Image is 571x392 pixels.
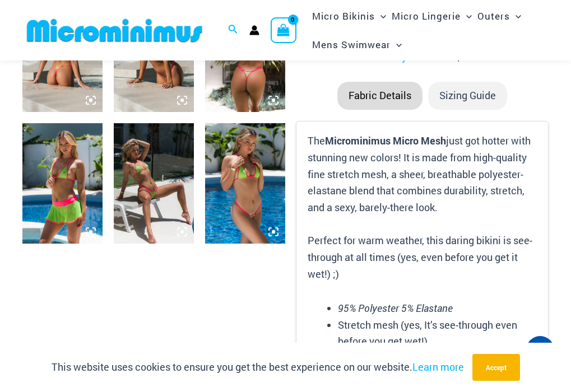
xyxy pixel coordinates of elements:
[325,134,446,147] b: Microminimus Micro Mesh
[271,17,296,43] a: View Shopping Cart, empty
[22,123,103,244] img: Micro Mesh Lime Crush 312 Tri Top 456 Micro 511 Skirt
[312,2,375,30] span: Micro Bikinis
[391,30,402,59] span: Menu Toggle
[309,30,405,59] a: Mens SwimwearMenu ToggleMenu Toggle
[477,2,510,30] span: Outers
[392,2,461,30] span: Micro Lingerie
[461,2,472,30] span: Menu Toggle
[338,317,537,350] li: Stretch mesh (yes, It’s see-through even before you get wet!)
[228,23,238,38] a: Search icon link
[510,2,521,30] span: Menu Toggle
[412,360,464,374] a: Learn more
[385,50,457,63] a: Sexy Bikini Sets
[312,30,391,59] span: Mens Swimwear
[337,82,423,110] li: Fabric Details
[389,2,475,30] a: Micro LingerieMenu ToggleMenu Toggle
[308,133,537,282] p: The just got hotter with stunning new colors! It is made from high-quality fine stretch mesh, a s...
[114,123,194,244] img: Micro Mesh Lime Crush 312 Tri Top 229 Cheeky
[205,123,285,244] img: Micro Mesh Lime Crush 312 Tri Top 456 Micro
[22,18,207,43] img: MM SHOP LOGO FLAT
[475,2,524,30] a: OutersMenu ToggleMenu Toggle
[309,2,389,30] a: Micro BikinisMenu ToggleMenu Toggle
[375,2,386,30] span: Menu Toggle
[52,359,464,376] p: This website uses cookies to ensure you get the best experience on our website.
[472,354,520,381] button: Accept
[249,25,259,35] a: Account icon link
[428,82,507,110] li: Sizing Guide
[338,301,453,315] em: 95% Polyester 5% Elastane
